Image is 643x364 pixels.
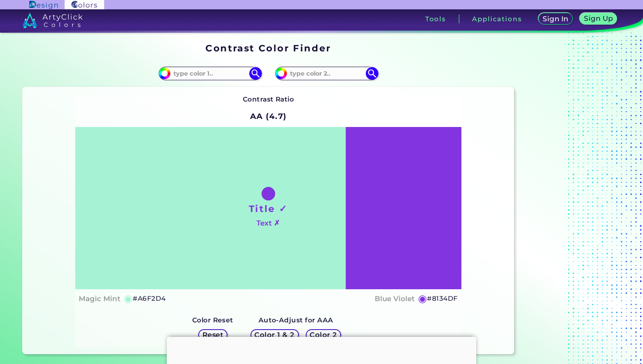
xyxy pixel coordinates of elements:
[427,293,458,304] h5: #8134DF
[246,107,291,125] h2: AA (4.7)
[249,67,262,80] img: icon search
[205,42,331,54] h1: Contrast Color Finder
[580,13,617,25] a: Sign Up
[375,293,415,305] h4: Blue Violet
[310,331,337,338] h5: Color 2
[425,16,446,22] h3: Tools
[366,67,378,80] img: icon search
[192,316,233,324] strong: Color Reset
[243,95,294,103] strong: Contrast Ratio
[543,15,568,22] h5: Sign In
[23,13,83,28] img: logo_artyclick_colors_white.svg
[79,293,120,305] h4: Magic Mint
[259,316,333,324] strong: Auto-Adjust for AAA
[202,331,223,338] h5: Reset
[287,68,366,79] input: type color 2..
[418,293,427,304] h5: ◉
[133,293,165,304] h5: #A6F2D4
[171,68,250,79] input: type color 1..
[29,1,58,9] img: ArtyClick Design logo
[254,331,294,338] h5: Color 1 & 2
[518,40,624,358] iframe: Advertisement
[256,217,280,229] h4: Text ✗
[124,293,133,304] h5: ◉
[249,202,288,215] h1: Title ✓
[472,16,522,22] h3: Applications
[584,15,613,22] h5: Sign Up
[538,13,573,25] a: Sign In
